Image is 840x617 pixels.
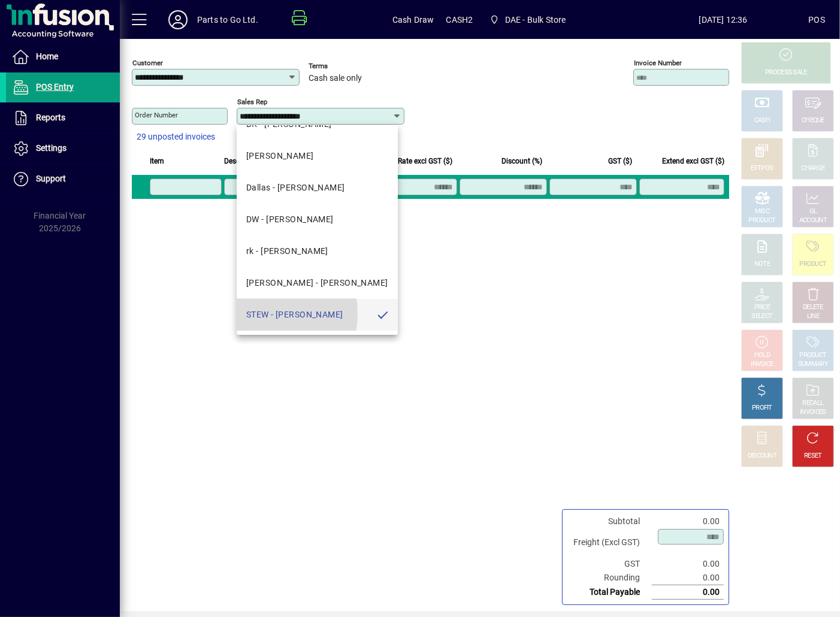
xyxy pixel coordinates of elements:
mat-label: Order number [135,111,178,119]
div: CHEQUE [802,116,824,125]
span: DAE - Bulk Store [505,10,566,29]
td: Subtotal [567,515,652,528]
td: 0.00 [652,571,724,585]
span: Item [150,155,164,168]
span: Terms [309,62,380,70]
td: 0.00 [652,515,724,528]
div: PROCESS SALE [765,68,807,77]
span: Quantity [335,155,362,168]
div: INVOICE [751,360,773,369]
td: 0.00 [652,585,724,600]
div: LINE [807,312,819,321]
a: Settings [6,134,120,164]
span: Home [36,52,58,61]
div: NOTE [754,260,770,269]
div: CHARGE [802,164,825,173]
span: Description [224,155,261,168]
div: PRODUCT [748,216,775,225]
div: PRICE [754,303,770,312]
span: Discount (%) [501,155,542,168]
span: Cash Draw [392,10,434,29]
td: Total Payable [567,585,652,600]
div: GL [809,207,817,216]
span: 29 unposted invoices [137,131,215,143]
span: Support [36,174,66,183]
div: INVOICES [800,408,826,417]
div: EFTPOS [751,164,773,173]
div: MISC [755,207,769,216]
mat-label: Invoice number [634,59,682,67]
a: Reports [6,103,120,133]
div: DISCOUNT [748,452,776,461]
span: Settings [36,143,67,153]
div: CASH [754,116,770,125]
span: DAE - Bulk Store [485,9,570,31]
td: GST [567,557,652,571]
span: Rate excl GST ($) [398,155,452,168]
span: CASH2 [446,10,473,29]
div: HOLD [754,351,770,360]
td: Freight (Excl GST) [567,528,652,557]
div: PROFIT [752,404,772,413]
a: Support [6,164,120,194]
span: Cash sale only [309,74,362,83]
div: ACCOUNT [799,216,827,225]
span: Reports [36,113,65,122]
span: POS Entry [36,82,74,92]
div: RECALL [803,399,824,408]
div: SELECT [752,312,773,321]
div: POS [808,10,825,29]
td: 0.00 [652,557,724,571]
div: PRODUCT [799,260,826,269]
button: 29 unposted invoices [132,126,220,148]
span: Extend excl GST ($) [662,155,724,168]
div: DELETE [803,303,823,312]
div: PRODUCT [799,351,826,360]
mat-label: Sales rep [237,98,267,106]
div: Parts to Go Ltd. [197,10,258,29]
div: RESET [804,452,822,461]
td: Rounding [567,571,652,585]
div: SUMMARY [798,360,828,369]
a: Home [6,42,120,72]
span: [DATE] 12:36 [638,10,809,29]
span: GST ($) [608,155,632,168]
mat-label: Customer [132,59,163,67]
button: Profile [159,9,197,31]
